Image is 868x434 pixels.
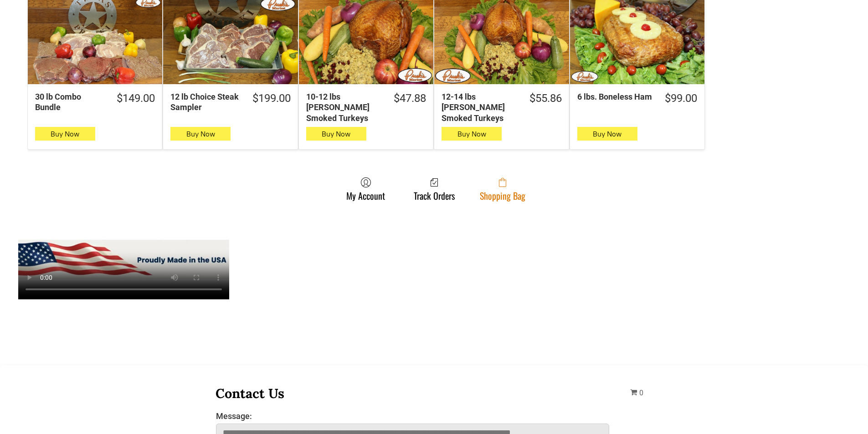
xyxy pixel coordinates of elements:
[51,130,79,138] span: Buy Now
[577,127,637,141] button: Buy Now
[170,127,231,141] button: Buy Now
[322,130,350,138] span: Buy Now
[342,177,390,201] a: My Account
[306,127,366,141] button: Buy Now
[35,127,95,141] button: Buy Now
[442,127,502,141] button: Buy Now
[216,411,610,421] label: Message:
[35,91,105,113] div: 30 lb Combo Bundle
[475,177,530,201] a: Shopping Bag
[529,91,562,106] div: $55.86
[299,91,433,123] a: $47.8810-12 lbs [PERSON_NAME] Smoked Turkeys
[577,91,653,102] div: 6 lbs. Boneless Ham
[163,91,298,113] a: $199.0012 lb Choice Steak Sampler
[593,130,621,138] span: Buy Now
[665,91,697,106] div: $99.00
[639,389,643,397] span: 0
[252,91,291,106] div: $199.00
[442,91,517,123] div: 12-14 lbs [PERSON_NAME] Smoked Turkeys
[457,130,486,138] span: Buy Now
[28,91,162,113] a: $149.0030 lb Combo Bundle
[394,91,426,106] div: $47.88
[306,91,382,123] div: 10-12 lbs [PERSON_NAME] Smoked Turkeys
[409,177,459,201] a: Track Orders
[117,91,155,106] div: $149.00
[186,130,215,138] span: Buy Now
[216,385,610,402] h3: Contact Us
[570,91,704,106] a: $99.006 lbs. Boneless Ham
[170,91,240,113] div: 12 lb Choice Steak Sampler
[434,91,569,123] a: $55.8612-14 lbs [PERSON_NAME] Smoked Turkeys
